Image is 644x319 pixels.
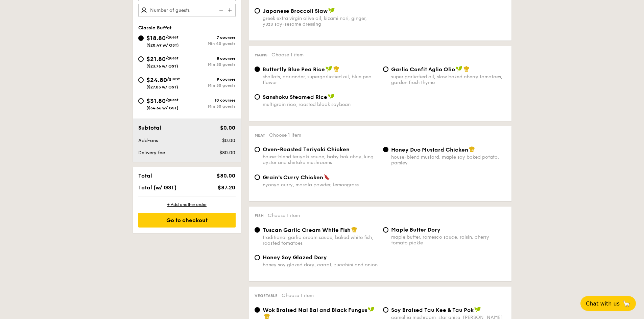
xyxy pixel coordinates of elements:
div: 8 courses [187,56,236,61]
span: Choose 1 item [271,52,304,58]
img: icon-vegan.f8ff3823.svg [328,94,335,100]
span: Tuscan Garlic Cream White Fish [263,227,351,233]
input: Number of guests [138,4,236,17]
span: Honey Duo Mustard Chicken [391,147,468,153]
span: Japanese Broccoli Slaw [263,8,328,14]
span: $18.80 [146,34,166,42]
input: ⁠Soy Braised Tau Kee & Tau Pokcamellia mushroom, star anise, [PERSON_NAME] [383,307,388,313]
input: Grain's Curry Chickennyonya curry, masala powder, lemongrass [255,175,260,180]
img: icon-chef-hat.a58ddaea.svg [469,146,475,152]
span: /guest [166,35,178,39]
input: Wok Braised Nai Bai and Black Fungussuperior mushroom oyster soy sauce, crunchy black fungus, poa... [255,307,260,313]
img: icon-vegan.f8ff3823.svg [326,66,332,72]
span: /guest [166,56,178,60]
span: 🦙 [622,300,630,308]
span: $31.80 [146,97,166,105]
span: Subtotal [138,125,161,131]
span: Sanshoku Steamed Rice [263,94,327,100]
span: ($23.76 w/ GST) [146,64,178,69]
img: icon-reduce.1d2dbef1.svg [215,4,225,17]
span: /guest [166,98,178,102]
div: Min 30 guests [187,62,236,67]
span: Mains [255,53,267,57]
img: icon-chef-hat.a58ddaea.svg [351,227,357,233]
span: Fish [255,213,264,218]
span: $21.80 [146,55,166,63]
span: Delivery fee [138,150,165,156]
span: ($27.03 w/ GST) [146,85,178,89]
div: 7 courses [187,35,236,40]
input: Honey Duo Mustard Chickenhouse-blend mustard, maple soy baked potato, parsley [383,147,388,152]
input: Sanshoku Steamed Ricemultigrain rice, roasted black soybean [255,94,260,100]
span: $0.00 [220,125,235,131]
div: honey soy glazed dory, carrot, zucchini and onion [263,262,378,268]
input: $31.80/guest($34.66 w/ GST)10 coursesMin 30 guests [138,98,144,104]
img: icon-vegan.f8ff3823.svg [474,307,481,313]
span: Garlic Confit Aglio Olio [391,66,455,73]
img: icon-spicy.37a8142b.svg [324,174,330,180]
div: + Add another order [138,202,236,207]
span: Vegetable [255,293,278,298]
div: house-blend mustard, maple soy baked potato, parsley [391,154,506,166]
span: $24.80 [146,76,167,84]
input: Honey Soy Glazed Doryhoney soy glazed dory, carrot, zucchini and onion [255,255,260,260]
span: ⁠Soy Braised Tau Kee & Tau Pok [391,307,474,313]
span: Choose 1 item [282,293,314,298]
span: $80.00 [219,150,235,156]
input: Butterfly Blue Pea Riceshallots, coriander, supergarlicfied oil, blue pea flower [255,67,260,72]
span: Maple Butter Dory [391,227,440,233]
input: Garlic Confit Aglio Oliosuper garlicfied oil, slow baked cherry tomatoes, garden fresh thyme [383,67,388,72]
input: Japanese Broccoli Slawgreek extra virgin olive oil, kizami nori, ginger, yuzu soy-sesame dressing [255,8,260,14]
span: Total [138,172,152,179]
img: icon-vegan.f8ff3823.svg [456,66,462,72]
div: traditional garlic cream sauce, baked white fish, roasted tomatoes [263,235,378,246]
input: $24.80/guest($27.03 w/ GST)9 coursesMin 30 guests [138,77,144,83]
span: Total (w/ GST) [138,184,176,191]
span: Grain's Curry Chicken [263,174,323,181]
div: Min 30 guests [187,83,236,88]
input: Maple Butter Dorymaple butter, romesco sauce, raisin, cherry tomato pickle [383,227,388,233]
div: 9 courses [187,77,236,82]
div: shallots, coriander, supergarlicfied oil, blue pea flower [263,74,378,85]
div: multigrain rice, roasted black soybean [263,102,378,107]
span: Meat [255,133,265,138]
span: Wok Braised Nai Bai and Black Fungus [263,307,367,313]
span: Honey Soy Glazed Dory [263,254,327,261]
input: Tuscan Garlic Cream White Fishtraditional garlic cream sauce, baked white fish, roasted tomatoes [255,227,260,233]
input: Oven-Roasted Teriyaki Chickenhouse-blend teriyaki sauce, baby bok choy, king oyster and shiitake ... [255,147,260,152]
span: ($20.49 w/ GST) [146,43,179,48]
span: Add-ons [138,138,158,143]
div: super garlicfied oil, slow baked cherry tomatoes, garden fresh thyme [391,74,506,85]
img: icon-chef-hat.a58ddaea.svg [333,66,339,72]
span: $87.20 [218,184,235,191]
img: icon-chef-hat.a58ddaea.svg [463,66,470,72]
img: icon-vegan.f8ff3823.svg [368,307,375,313]
img: icon-vegan.f8ff3823.svg [328,7,335,14]
div: Min 30 guests [187,104,236,109]
span: Classic Buffet [138,25,172,31]
input: $18.80/guest($20.49 w/ GST)7 coursesMin 40 guests [138,35,144,41]
div: Go to checkout [138,213,236,228]
span: /guest [167,77,180,81]
div: greek extra virgin olive oil, kizami nori, ginger, yuzu soy-sesame dressing [263,16,378,27]
div: 10 courses [187,98,236,103]
div: house-blend teriyaki sauce, baby bok choy, king oyster and shiitake mushrooms [263,154,378,165]
img: icon-add.58712e84.svg [225,4,236,17]
span: Chat with us [586,300,620,307]
div: maple butter, romesco sauce, raisin, cherry tomato pickle [391,234,506,246]
span: Choose 1 item [268,213,300,218]
span: $80.00 [217,172,235,179]
span: Choose 1 item [269,132,301,138]
button: Chat with us🦙 [580,296,636,311]
input: $21.80/guest($23.76 w/ GST)8 coursesMin 30 guests [138,56,144,62]
span: ($34.66 w/ GST) [146,106,178,110]
div: nyonya curry, masala powder, lemongrass [263,182,378,188]
span: $0.00 [222,138,235,143]
div: Min 40 guests [187,41,236,46]
span: Oven-Roasted Teriyaki Chicken [263,146,350,153]
span: Butterfly Blue Pea Rice [263,66,325,73]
